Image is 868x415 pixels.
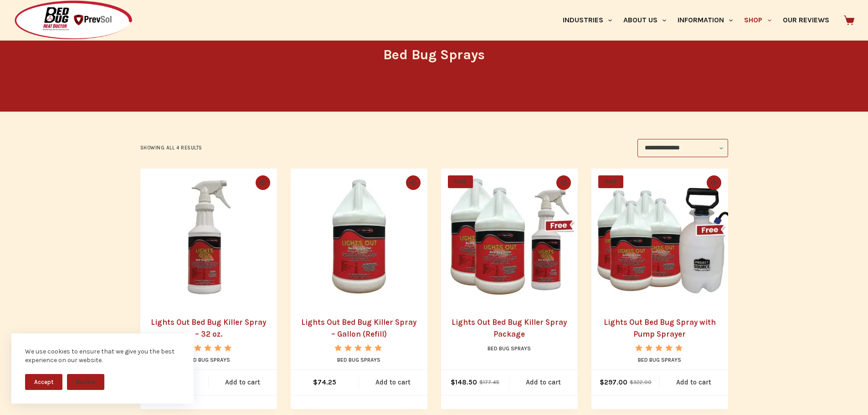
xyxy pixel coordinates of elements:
span: Rated out of 5 [334,344,383,372]
span: $ [451,378,455,386]
a: Lights Out Bed Bug Killer Spray – 32 oz. [151,318,266,338]
span: Rated out of 5 [635,344,684,372]
bdi: 177.45 [479,379,499,385]
a: Lights Out Bed Bug Killer Spray Package [452,318,567,338]
span: $ [600,378,604,386]
a: Bed Bug Sprays [638,357,681,363]
a: Add to cart: “Lights Out Bed Bug Killer Spray - 32 oz.” [209,370,277,395]
span: SALE [598,175,623,188]
a: Bed Bug Sprays [187,357,230,363]
button: Quick view toggle [556,175,571,190]
bdi: 297.00 [600,378,627,386]
img: Lights Out Bed Bug Killer Spray - Gallon (Refill) [291,169,427,305]
button: Quick view toggle [256,175,270,190]
span: $ [630,379,633,385]
picture: lights-out-gallon [291,169,427,305]
div: Rated 5.00 out of 5 [635,344,684,351]
div: Rated 5.00 out of 5 [184,344,233,351]
p: Showing all 4 results [140,144,203,152]
a: Bed Bug Sprays [488,345,531,352]
span: $ [313,378,318,386]
bdi: 322.00 [630,379,652,385]
span: $ [479,379,483,385]
span: SALE [448,175,473,188]
h1: Bed Bug Sprays [263,45,605,65]
a: Lights Out Bed Bug Killer Spray – Gallon (Refill) [301,318,416,338]
a: Add to cart: “Lights Out Bed Bug Spray with Pump Sprayer” [660,370,728,395]
button: Quick view toggle [406,175,421,190]
picture: LightsOutPackage [441,169,578,305]
select: Shop order [637,139,728,157]
div: We use cookies to ensure that we give you the best experience on our website. [25,347,180,365]
button: Decline [67,374,104,390]
a: Add to cart: “Lights Out Bed Bug Killer Spray - Gallon (Refill)” [359,370,427,395]
bdi: 148.50 [451,378,477,386]
span: Rated out of 5 [184,344,233,372]
button: Accept [25,374,62,390]
button: Open LiveChat chat widget [7,4,35,31]
a: Lights Out Bed Bug Killer Spray Package [441,169,578,305]
img: Lights Out Bed Bug Killer Spray - 32 oz. [140,169,277,305]
img: Lights Out Bed Bug Spray Package with two gallons and one 32 oz [441,169,578,305]
a: Add to cart: “Lights Out Bed Bug Killer Spray Package” [509,370,578,395]
a: Bed Bug Sprays [337,357,380,363]
a: Lights Out Bed Bug Spray with Pump Sprayer [604,318,716,338]
bdi: 74.25 [313,378,336,386]
a: Lights Out Bed Bug Spray with Pump Sprayer [591,169,728,305]
button: Quick view toggle [707,175,721,190]
picture: lights-out-qt-sprayer [140,169,277,305]
div: Rated 5.00 out of 5 [334,344,383,351]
